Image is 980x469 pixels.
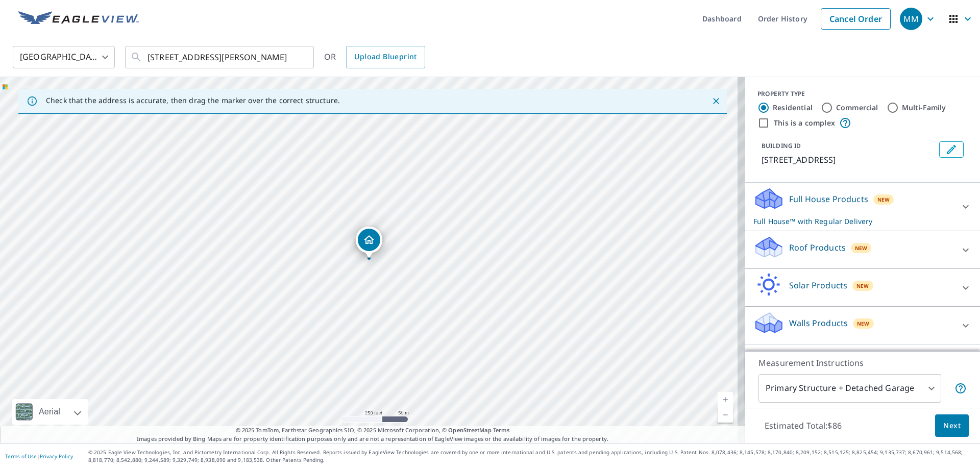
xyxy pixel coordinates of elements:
span: New [857,319,870,328]
p: Walls Products [789,317,848,329]
div: OR [324,46,425,68]
p: Full House™ with Regular Delivery [753,216,953,227]
span: New [855,244,868,252]
div: Solar ProductsNew [753,273,972,302]
a: Terms of Use [5,453,37,460]
p: | [5,453,73,459]
label: This is a complex [774,118,835,128]
span: New [856,282,869,290]
a: Terms [493,426,510,434]
label: Residential [773,103,813,113]
a: Cancel Order [821,8,891,30]
div: MM [900,8,922,30]
a: Upload Blueprint [346,46,425,68]
div: Walls ProductsNew [753,311,972,340]
label: Commercial [836,103,878,113]
a: Current Level 17, Zoom Out [718,407,733,423]
div: Aerial [36,399,63,425]
p: Roof Products [789,241,846,254]
button: Close [709,94,723,108]
div: PROPERTY TYPE [757,89,968,98]
span: © 2025 TomTom, Earthstar Geographics SIO, © 2025 Microsoft Corporation, © [236,426,510,435]
input: Search by address or latitude-longitude [148,43,293,71]
span: Upload Blueprint [354,51,416,63]
p: [STREET_ADDRESS] [762,154,935,166]
a: Current Level 17, Zoom In [718,392,733,407]
a: Privacy Policy [40,453,73,460]
p: © 2025 Eagle View Technologies, Inc. and Pictometry International Corp. All Rights Reserved. Repo... [88,449,975,464]
p: Full House Products [789,193,868,205]
span: New [877,195,890,204]
img: EV Logo [18,11,139,27]
a: OpenStreetMap [448,426,491,434]
div: Roof ProductsNew [753,235,972,264]
div: Aerial [12,399,88,425]
p: Measurement Instructions [758,357,967,369]
div: Dropped pin, building 1, Residential property, 79 Cascade Creek Rd Somerville, AL 35670 [356,227,382,258]
button: Edit building 1 [939,141,964,158]
button: Next [935,414,969,437]
div: [GEOGRAPHIC_DATA] [13,43,115,71]
div: Primary Structure + Detached Garage [758,374,941,403]
label: Multi-Family [902,103,946,113]
p: Check that the address is accurate, then drag the marker over the correct structure. [46,96,340,105]
span: Next [943,419,961,432]
span: Your report will include the primary structure and a detached garage if one exists. [954,382,967,394]
p: Estimated Total: $86 [756,414,850,437]
p: BUILDING ID [762,141,801,150]
div: Full House ProductsNewFull House™ with Regular Delivery [753,187,972,227]
p: Solar Products [789,279,847,291]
